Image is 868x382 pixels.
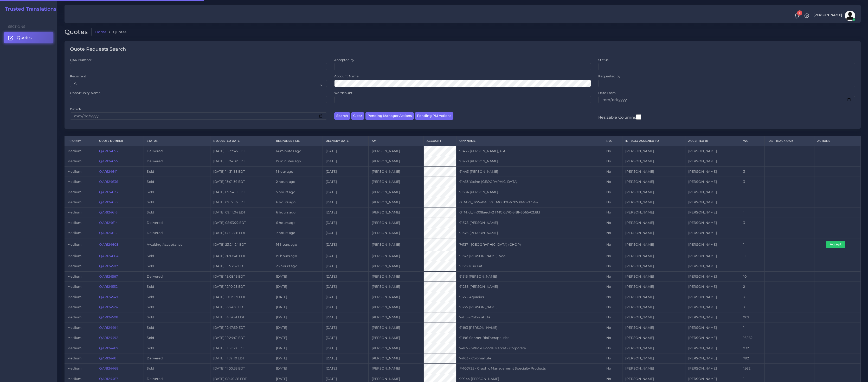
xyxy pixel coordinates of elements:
th: Status [144,136,210,146]
td: [PERSON_NAME] [622,353,685,363]
td: 74107 - Whole Foods Market - Corporate [456,343,603,353]
td: [DATE] 08:53:22 EDT [210,218,273,228]
td: [PERSON_NAME] [685,146,740,156]
td: [PERSON_NAME] [685,302,740,312]
td: 1 hour ago [273,166,323,177]
td: [DATE] [323,282,369,292]
td: [PERSON_NAME] [622,261,685,271]
td: 91272 Aquarius [456,292,603,302]
td: 91196 Sonnet BioTherapeutics [456,333,603,343]
a: QAR124487 [99,346,118,350]
td: No [603,218,622,228]
td: [DATE] [323,323,369,333]
td: [DATE] 11:51:58 EDT [210,343,273,353]
img: avatar [845,11,855,21]
td: [PERSON_NAME] [685,333,740,343]
td: [PERSON_NAME] [685,187,740,197]
span: medium [67,295,81,299]
td: [PERSON_NAME] [685,197,740,207]
td: [PERSON_NAME] [685,292,740,302]
td: No [603,207,622,218]
td: 91443 [PERSON_NAME] [456,166,603,177]
span: medium [67,170,81,173]
td: [PERSON_NAME] [685,343,740,353]
td: [PERSON_NAME] [685,251,740,261]
span: medium [67,180,81,184]
td: 74137 - [GEOGRAPHIC_DATA] (CHOP) [456,238,603,251]
td: [PERSON_NAME] [685,271,740,282]
td: 91456 [PERSON_NAME], P.A. [456,146,603,156]
button: Pending PM Actions [415,112,453,120]
td: Awaiting Acceptance [144,238,210,251]
td: Sold [144,302,210,312]
a: QAR124524 [99,305,118,309]
td: Sold [144,333,210,343]
td: Delivered [144,228,210,238]
td: [DATE] 20:13:48 EDT [210,251,273,261]
td: [PERSON_NAME] [685,166,740,177]
td: 6 hours ago [273,218,323,228]
a: QAR124612 [99,231,117,235]
td: [PERSON_NAME] [622,207,685,218]
td: [PERSON_NAME] [685,207,740,218]
button: Clear [351,112,364,120]
td: [DATE] 15:24:32 EDT [210,156,273,166]
td: 91315 [PERSON_NAME] [456,271,603,282]
span: medium [67,149,81,153]
span: medium [67,274,81,278]
td: [DATE] 09:17:16 EDT [210,197,273,207]
span: medium [67,190,81,194]
td: [DATE] [323,177,369,187]
th: Delivery Date [323,136,369,146]
td: 902 [740,312,764,323]
td: [DATE] [273,323,323,333]
td: [PERSON_NAME] [369,261,423,271]
td: No [603,146,622,156]
td: [PERSON_NAME] [685,238,740,251]
span: medium [67,254,81,258]
a: QAR124481 [99,356,118,360]
td: 14 minutes ago [273,146,323,156]
a: 1 [792,13,801,19]
td: [DATE] 15:53:37 EDT [210,261,273,271]
td: [DATE] [323,166,369,177]
th: WC [740,136,764,146]
td: No [603,302,622,312]
td: 3 [740,166,764,177]
td: Sold [144,282,210,292]
th: Opp Name [456,136,603,146]
label: Status [598,58,608,62]
td: 932 [740,343,764,353]
td: [PERSON_NAME] [622,323,685,333]
th: Initially Assigned to [622,136,685,146]
td: Sold [144,312,210,323]
span: medium [67,326,81,330]
th: Accepted by [685,136,740,146]
td: [PERSON_NAME] [685,353,740,363]
td: [DATE] [323,312,369,323]
th: Fast Track QAR [764,136,814,146]
td: No [603,238,622,251]
a: Home [95,29,107,35]
td: Sold [144,251,210,261]
h4: Quote Requests Search [70,46,126,52]
a: QAR124549 [99,295,118,299]
td: [DATE] [273,271,323,282]
td: [DATE] [273,292,323,302]
td: 91433 Yacine [GEOGRAPHIC_DATA] [456,177,603,187]
td: [PERSON_NAME] [369,238,423,251]
td: 3 [740,302,764,312]
td: [PERSON_NAME] [685,282,740,292]
label: Requested by [598,74,620,78]
td: [DATE] [323,218,369,228]
td: [DATE] 08:12:58 EDT [210,228,273,238]
label: Resizable Columns [598,114,641,120]
span: medium [67,221,81,225]
td: No [603,333,622,343]
span: medium [67,264,81,268]
td: [PERSON_NAME] [369,282,423,292]
td: [DATE] [323,251,369,261]
h2: Quotes [65,28,92,36]
li: Quotes [106,29,126,35]
td: [PERSON_NAME] [622,177,685,187]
